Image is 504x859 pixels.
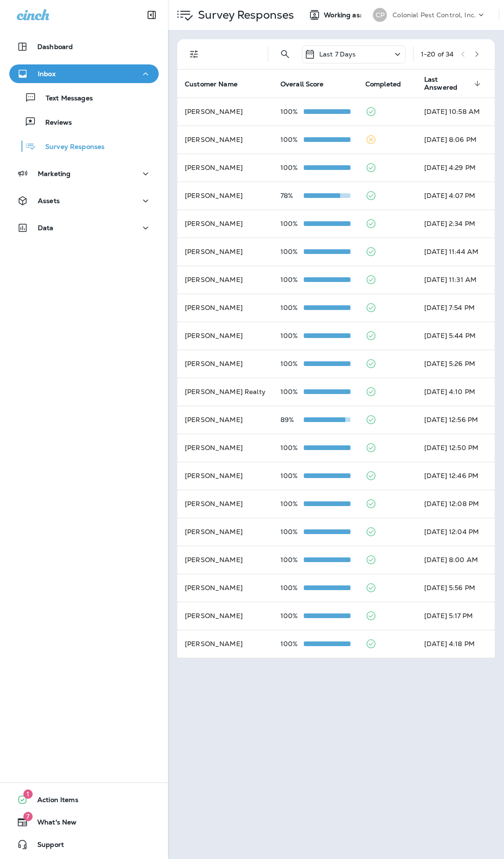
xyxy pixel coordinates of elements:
[9,813,159,831] button: 7What's New
[177,574,273,602] td: [PERSON_NAME]
[38,170,70,177] p: Marketing
[373,8,387,22] div: CP
[280,388,304,395] p: 100%
[28,841,64,852] span: Support
[280,304,304,311] p: 100%
[177,630,273,658] td: [PERSON_NAME]
[177,126,273,154] td: [PERSON_NAME]
[9,112,159,132] button: Reviews
[9,790,159,809] button: 1Action Items
[365,80,401,88] span: Completed
[280,472,304,479] p: 100%
[280,612,304,620] p: 100%
[417,210,487,238] td: [DATE] 2:34 PM
[28,796,78,807] span: Action Items
[9,218,159,237] button: Data
[177,238,273,266] td: [PERSON_NAME]
[185,80,250,88] span: Customer Name
[9,835,159,854] button: Support
[365,80,413,88] span: Completed
[185,45,203,63] button: Filters
[417,574,487,602] td: [DATE] 5:56 PM
[417,350,487,378] td: [DATE] 5:26 PM
[417,126,487,154] td: [DATE] 8:06 PM
[177,378,273,406] td: [PERSON_NAME] Realty
[417,602,487,630] td: [DATE] 5:17 PM
[280,80,336,88] span: Overall Score
[177,546,273,574] td: [PERSON_NAME]
[9,88,159,107] button: Text Messages
[417,154,487,182] td: [DATE] 4:29 PM
[280,584,304,591] p: 100%
[417,406,487,434] td: [DATE] 12:56 PM
[177,154,273,182] td: [PERSON_NAME]
[36,119,72,127] p: Reviews
[177,266,273,294] td: [PERSON_NAME]
[421,50,454,58] div: 1 - 20 of 34
[417,518,487,546] td: [DATE] 12:04 PM
[280,500,304,507] p: 100%
[324,11,364,19] span: Working as:
[28,818,77,830] span: What's New
[36,143,105,152] p: Survey Responses
[177,322,273,350] td: [PERSON_NAME]
[177,434,273,462] td: [PERSON_NAME]
[424,76,483,92] span: Last Answered
[417,294,487,322] td: [DATE] 7:54 PM
[280,248,304,255] p: 100%
[280,528,304,535] p: 100%
[417,182,487,210] td: [DATE] 4:07 PM
[280,276,304,283] p: 100%
[417,98,487,126] td: [DATE] 10:58 AM
[177,602,273,630] td: [PERSON_NAME]
[185,80,238,88] span: Customer Name
[38,70,56,77] p: Inbox
[177,182,273,210] td: [PERSON_NAME]
[417,434,487,462] td: [DATE] 12:50 PM
[276,45,294,63] button: Search Survey Responses
[280,416,304,423] p: 89%
[9,37,159,56] button: Dashboard
[177,518,273,546] td: [PERSON_NAME]
[280,136,304,143] p: 100%
[177,406,273,434] td: [PERSON_NAME]
[23,812,33,821] span: 7
[37,43,73,50] p: Dashboard
[417,378,487,406] td: [DATE] 4:10 PM
[194,8,294,22] p: Survey Responses
[280,640,304,648] p: 100%
[38,224,54,232] p: Data
[424,76,471,92] span: Last Answered
[280,164,304,171] p: 100%
[417,490,487,518] td: [DATE] 12:08 PM
[280,80,324,88] span: Overall Score
[139,6,165,24] button: Collapse Sidebar
[177,210,273,238] td: [PERSON_NAME]
[9,136,159,156] button: Survey Responses
[417,462,487,490] td: [DATE] 12:46 PM
[417,238,487,266] td: [DATE] 11:44 AM
[9,64,159,83] button: Inbox
[280,192,304,199] p: 78%
[417,546,487,574] td: [DATE] 8:00 AM
[417,266,487,294] td: [DATE] 11:31 AM
[319,50,356,58] p: Last 7 Days
[280,444,304,451] p: 100%
[9,164,159,183] button: Marketing
[36,94,93,103] p: Text Messages
[280,220,304,227] p: 100%
[38,197,60,204] p: Assets
[23,789,33,799] span: 1
[177,462,273,490] td: [PERSON_NAME]
[280,556,304,563] p: 100%
[280,360,304,367] p: 100%
[177,98,273,126] td: [PERSON_NAME]
[177,490,273,518] td: [PERSON_NAME]
[417,322,487,350] td: [DATE] 5:44 PM
[280,332,304,339] p: 100%
[280,108,304,115] p: 100%
[9,191,159,210] button: Assets
[417,630,487,658] td: [DATE] 4:18 PM
[177,350,273,378] td: [PERSON_NAME]
[392,11,476,19] p: Colonial Pest Control, Inc.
